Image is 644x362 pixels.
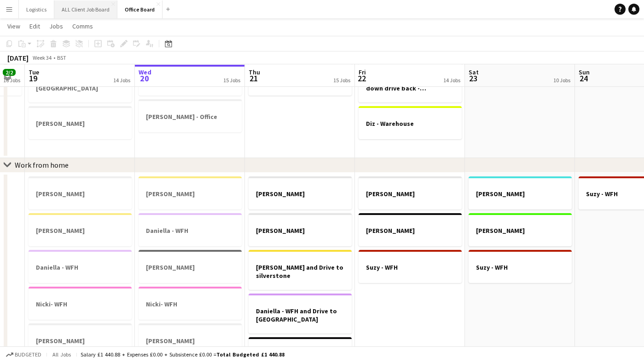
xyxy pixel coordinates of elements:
h3: [PERSON_NAME] [29,119,132,128]
div: Work from home [15,160,69,170]
app-job-card: Nicki- WFH [139,287,242,320]
span: Budgeted [15,351,41,358]
app-job-card: [PERSON_NAME] [139,176,242,209]
span: 23 [467,73,479,84]
h3: [PERSON_NAME] [139,337,242,345]
h3: Daniella - WFH [139,226,242,235]
h3: [PERSON_NAME] [359,190,462,198]
app-job-card: [PERSON_NAME] [249,213,352,246]
button: Office Board [117,0,162,18]
h3: [PERSON_NAME] [139,190,242,198]
h3: Suzy - WFH [359,263,462,271]
app-job-card: [PERSON_NAME] [139,250,242,283]
h3: Diz - Warehouse [359,119,462,128]
a: Edit [26,20,44,32]
h3: Daniella - WFH and Drive to [GEOGRAPHIC_DATA] [249,307,352,323]
h3: [PERSON_NAME] [249,226,352,235]
span: View [7,22,20,30]
app-job-card: [PERSON_NAME] [29,106,132,139]
span: Sat [469,68,479,76]
app-job-card: [PERSON_NAME] [29,323,132,356]
h3: [PERSON_NAME] - Office [139,113,242,121]
h3: [PERSON_NAME] [359,226,462,235]
app-job-card: [PERSON_NAME] [469,213,572,246]
button: ALL Client Job Board [54,0,117,18]
app-job-card: [PERSON_NAME] [469,176,572,209]
div: 15 Jobs [333,77,350,84]
app-job-card: [PERSON_NAME] [359,176,462,209]
span: 19 [27,73,39,84]
span: 22 [357,73,366,84]
h3: Nicki- WFH [139,300,242,308]
h3: [PERSON_NAME] [249,190,352,198]
span: Edit [29,22,40,30]
app-job-card: Suzy - WFH [469,250,572,283]
h3: [PERSON_NAME] [469,226,572,235]
h3: [PERSON_NAME] [29,190,132,198]
app-job-card: [PERSON_NAME] [29,176,132,209]
span: Comms [72,22,93,30]
span: Sun [579,68,590,76]
span: 2/2 [3,69,16,76]
button: Logistics [19,0,54,18]
a: Jobs [46,20,67,32]
button: Budgeted [5,350,43,360]
span: Jobs [49,22,63,30]
span: Tue [29,68,39,76]
a: Comms [69,20,97,32]
app-job-card: Nicki- WFH [29,287,132,320]
h3: [PERSON_NAME] [469,190,572,198]
span: 20 [137,73,151,84]
div: [DATE] [7,53,29,62]
app-job-card: [PERSON_NAME] [29,213,132,246]
app-job-card: Daniella - WFH [139,213,242,246]
h3: Suzy - WFH [469,263,572,271]
span: All jobs [51,351,73,358]
app-job-card: Diz - Warehouse [359,106,462,139]
a: View [4,20,24,32]
h3: [PERSON_NAME] and Drive to silverstone [249,263,352,280]
div: 14 Jobs [113,77,130,84]
app-job-card: [PERSON_NAME] - Office [139,99,242,132]
span: Week 34 [30,54,53,61]
h3: [PERSON_NAME] [29,226,132,235]
div: 16 Jobs [3,77,20,84]
app-job-card: Daniella - WFH [29,250,132,283]
div: 15 Jobs [223,77,240,84]
app-job-card: Suzy - WFH [359,250,462,283]
app-job-card: Daniella - WFH and Drive to [GEOGRAPHIC_DATA] [249,294,352,334]
div: 14 Jobs [443,77,460,84]
span: Wed [139,68,151,76]
span: Thu [249,68,260,76]
div: [PERSON_NAME] [249,176,352,209]
span: 21 [247,73,260,84]
app-job-card: [PERSON_NAME] [359,213,462,246]
h3: [PERSON_NAME] [29,337,132,345]
div: 10 Jobs [553,77,570,84]
app-job-card: [PERSON_NAME] [139,323,242,356]
h3: Daniella - WFH [29,263,132,271]
span: 24 [577,73,590,84]
app-job-card: [PERSON_NAME] and Drive to silverstone [249,250,352,290]
span: Total Budgeted £1 440.88 [216,351,284,358]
